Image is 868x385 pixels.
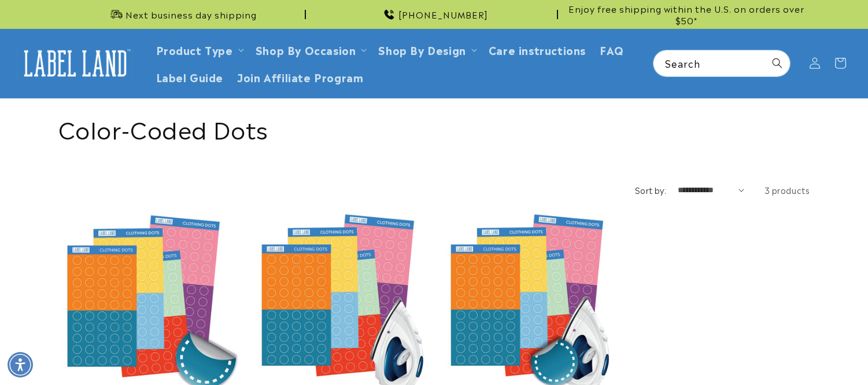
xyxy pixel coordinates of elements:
[764,184,810,196] span: 3 products
[8,352,33,377] div: Accessibility Menu
[593,36,631,63] a: FAQ
[149,36,249,63] summary: Product Type
[600,43,624,56] span: FAQ
[156,42,233,57] a: Product Type
[230,63,370,90] a: Join Affiliate Program
[17,45,133,81] img: Label Land
[371,36,481,63] summary: Shop By Design
[156,70,224,83] span: Label Guide
[625,331,856,373] iframe: Gorgias Floating Chat
[764,50,790,76] button: Search
[378,42,466,57] a: Shop By Design
[398,9,488,20] span: [PHONE_NUMBER]
[482,36,593,63] a: Care instructions
[13,41,138,86] a: Label Land
[249,36,372,63] summary: Shop By Occasion
[489,43,586,56] span: Care instructions
[256,43,356,56] span: Shop By Occasion
[563,3,810,25] span: Enjoy free shipping within the U.S. on orders over $50*
[635,184,666,196] label: Sort by:
[125,9,257,20] span: Next business day shipping
[58,113,810,143] h1: Color-Coded Dots
[237,70,363,83] span: Join Affiliate Program
[149,63,231,90] a: Label Guide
